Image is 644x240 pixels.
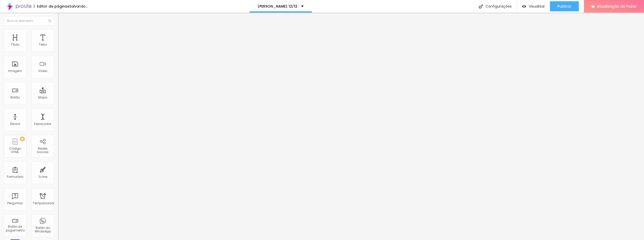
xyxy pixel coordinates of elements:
font: Botão de pagamento [6,224,25,232]
font: Formulário [7,175,23,179]
font: Redes Sociais [37,146,49,154]
font: Divisor [10,122,20,126]
button: Publicar [550,1,579,11]
font: Espaçador [34,122,51,126]
font: Configurações [486,4,512,9]
font: Mapa [38,95,47,99]
div: Salvando... [69,5,88,8]
font: Visualizar [529,4,545,9]
font: Imagem [8,69,22,73]
font: Botão do WhatsApp [35,226,51,233]
img: Ícone [48,19,51,22]
font: Texto [39,42,47,47]
iframe: Editor [58,13,644,240]
font: Botão [11,95,20,99]
font: Ícone [38,175,47,179]
font: Vídeo [38,69,47,73]
font: Código HTML [9,146,21,154]
input: Buscar elemento [4,16,54,25]
font: Publicar [557,4,571,9]
font: Título [11,42,19,47]
font: [PERSON_NAME] 12/12 [258,4,297,9]
font: Editor de páginas [37,4,69,9]
font: Temporizador [33,201,54,205]
img: Ícone [479,4,483,9]
font: Atualização do Fazer [597,4,636,9]
font: Perguntas [7,201,23,205]
button: Visualizar [517,1,550,11]
img: view-1.svg [522,4,526,9]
